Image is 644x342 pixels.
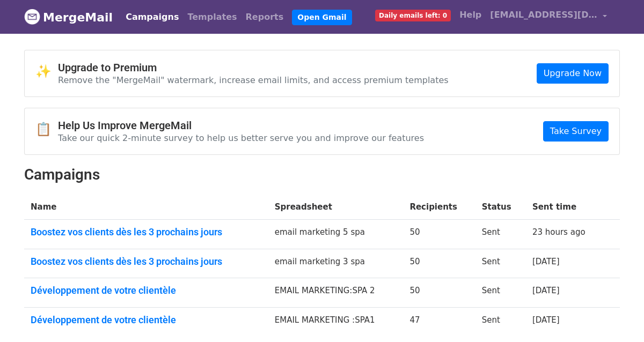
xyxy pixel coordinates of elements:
[58,75,449,86] p: Remove the "MergeMail" watermark, increase email limits, and access premium templates
[121,6,183,28] a: Campaigns
[31,285,262,296] a: Développement de votre clientèle
[526,195,604,220] th: Sent time
[58,119,424,132] h4: Help Us Improve MergeMail
[490,9,597,21] span: [EMAIL_ADDRESS][DOMAIN_NAME]
[532,257,560,266] a: [DATE]
[403,249,475,278] td: 50
[375,10,451,21] span: Daily emails left: 0
[24,6,113,28] a: MergeMail
[455,4,486,26] a: Help
[532,315,560,325] a: [DATE]
[268,249,404,278] td: email marketing 3 spa
[475,195,526,220] th: Status
[543,121,609,142] a: Take Survey
[35,64,58,79] span: ✨
[268,278,404,308] td: EMAIL MARKETING:SPA 2
[268,220,404,249] td: email marketing 5 spa
[58,61,449,74] h4: Upgrade to Premium
[31,314,262,326] a: Développement de votre clientèle
[24,166,620,184] h2: Campaigns
[292,10,352,25] a: Open Gmail
[24,195,268,220] th: Name
[537,63,609,84] a: Upgrade Now
[403,307,475,336] td: 47
[183,6,241,28] a: Templates
[475,249,526,278] td: Sent
[31,226,262,238] a: Boostez vos clients dès les 3 prochains jours
[268,195,404,220] th: Spreadsheet
[475,220,526,249] td: Sent
[58,132,424,144] p: Take our quick 2-minute survey to help us better serve you and improve our features
[371,4,455,26] a: Daily emails left: 0
[590,291,644,342] iframe: Chat Widget
[403,195,475,220] th: Recipients
[31,256,262,267] a: Boostez vos clients dès les 3 prochains jours
[532,227,586,237] a: 23 hours ago
[403,278,475,308] td: 50
[268,307,404,336] td: EMAIL MARKETING :SPA1
[403,220,475,249] td: 50
[475,278,526,308] td: Sent
[475,307,526,336] td: Sent
[24,9,40,25] img: MergeMail logo
[486,4,611,29] a: [EMAIL_ADDRESS][DOMAIN_NAME]
[241,6,288,28] a: Reports
[532,286,560,295] a: [DATE]
[35,122,58,137] span: 📋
